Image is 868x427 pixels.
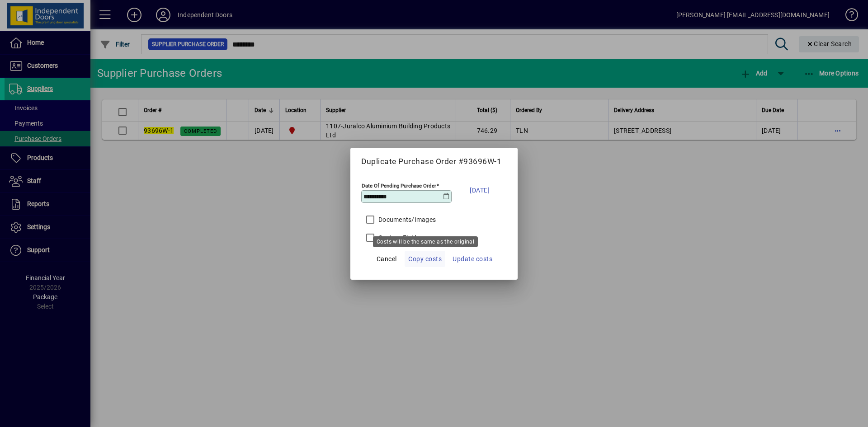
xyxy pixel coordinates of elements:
label: Documents/Images [377,215,436,224]
mat-label: Date Of Pending Purchase Order [362,182,436,188]
span: [DATE] [470,185,490,196]
button: Copy costs [405,251,445,267]
span: Copy costs [408,253,442,264]
span: Cancel [377,253,397,264]
h5: Duplicate Purchase Order #93696W-1 [361,157,507,166]
div: Costs will be the same as the original [373,236,478,247]
button: [DATE] [465,179,494,202]
label: Custom Fields [377,233,420,242]
button: Cancel [372,251,401,267]
button: Update costs [449,251,496,267]
span: Update costs [453,253,492,264]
